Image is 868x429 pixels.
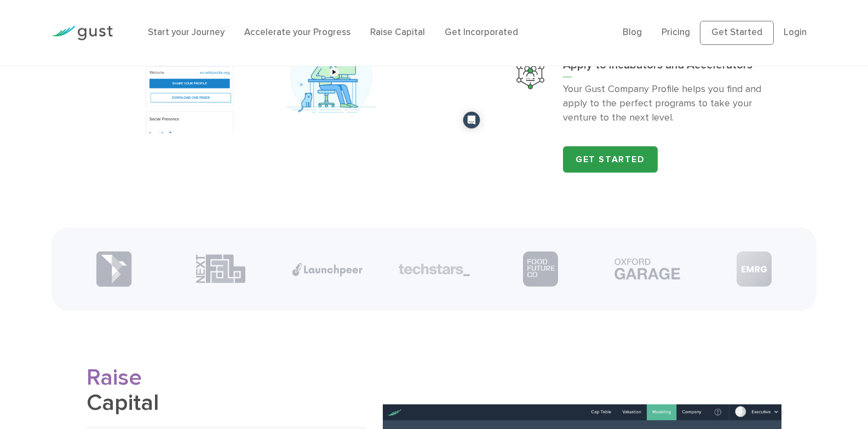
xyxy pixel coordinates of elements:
a: Pricing [662,27,690,38]
a: Get Started [563,146,658,173]
h2: Capital [87,365,367,416]
p: Your Gust Company Profile helps you find and apply to the perfect programs to take your venture t... [563,82,767,125]
img: Partner [737,251,772,287]
img: Partner [292,262,363,276]
a: Login [784,27,807,38]
img: Partner [523,251,558,287]
img: Partner [399,264,470,277]
img: Gust Logo [51,26,113,41]
img: Apply To Incubators And Accelerators [516,58,545,89]
a: Get Started [700,21,774,45]
a: Accelerate your Progress [244,27,350,38]
a: Blog [623,27,642,38]
a: Raise Capital [370,27,425,38]
a: Start your Journey [148,27,225,38]
img: Partner [612,255,683,283]
span: Raise [87,364,142,391]
img: Partner [96,251,132,287]
a: Get Incorporated [445,27,518,38]
h3: Apply to Incubators and Accelerators [563,58,767,77]
a: Apply To Incubators And AcceleratorsApply to Incubators and AcceleratorsYour Gust Company Profile... [502,43,782,140]
img: Partner [196,254,245,284]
